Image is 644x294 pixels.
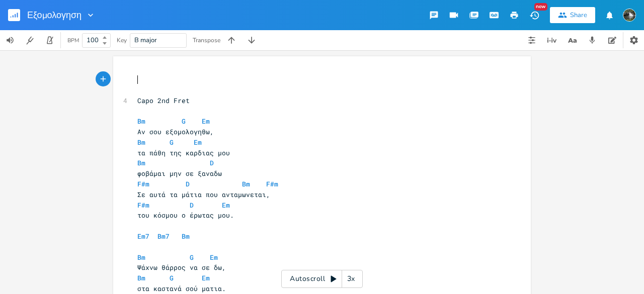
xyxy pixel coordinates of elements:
div: BPM [67,38,79,43]
button: New [524,6,544,24]
span: G [182,117,186,126]
span: Σε αυτά τα μάτια που ανταμωνεται, [137,190,270,199]
div: Share [570,11,587,20]
span: τα πάθη της καρδιας μου [137,148,230,157]
div: Transpose [193,37,220,43]
div: 3x [342,270,360,288]
div: New [534,3,547,11]
span: φοβάμαι μην σε ξαναδω [137,169,222,178]
span: Bm [242,179,250,188]
span: G [190,253,194,262]
span: F#m [137,179,149,188]
span: Bm7 [157,232,170,241]
span: Em [202,273,210,282]
span: του κόσμου ο έρωτας μου. [137,211,234,220]
span: Em7 [137,232,149,241]
span: Em [194,138,202,147]
span: Em [222,201,230,210]
span: στα καστανά σού ματια. [137,284,226,293]
span: Bm [137,273,145,282]
span: D [186,179,190,188]
span: Ψάχνω θάρρος να σε δω, [137,263,226,272]
span: G [170,273,174,282]
span: Αν σου εξομολογηθω, [137,127,214,136]
span: Bm [137,117,145,126]
span: G [170,138,174,147]
span: F#m [137,201,149,210]
img: Themistoklis Christou [623,9,636,22]
span: Bm [137,138,145,147]
span: Capo 2nd Fret [137,96,190,105]
span: D [210,158,214,167]
span: Em [202,117,210,126]
button: Share [550,7,595,23]
span: F#m [266,179,278,188]
span: Bm [137,253,145,262]
span: Bm [137,158,145,167]
span: Bm [182,232,190,241]
div: Autoscroll [281,270,363,288]
span: Εξομολογηση [27,11,82,20]
span: B major [134,36,157,45]
span: D [190,201,194,210]
span: Em [210,253,218,262]
div: Key [117,37,127,43]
